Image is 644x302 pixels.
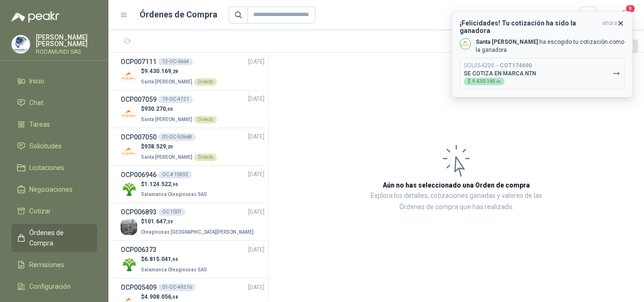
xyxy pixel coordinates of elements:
img: Company Logo [121,106,137,122]
a: Órdenes de Compra [11,224,97,252]
h3: OCP006373 [121,245,157,255]
span: Configuración [29,281,71,292]
a: Tareas [11,115,97,133]
p: RODAMUNDI SAS [36,49,97,55]
img: Company Logo [460,39,471,49]
p: $ [141,67,217,76]
span: Salamanca Oleaginosas SAS [141,267,207,272]
span: Santa [PERSON_NAME] [141,155,192,160]
span: [DATE] [248,283,264,292]
button: 9 [616,7,633,24]
span: Tareas [29,119,50,130]
div: OC 1001 [158,208,185,216]
a: OCP006946OC # 15832[DATE] Company Logo$1.124.522,96Salamanca Oleaginosas SAS [121,170,264,199]
h3: Aún no has seleccionado una Orden de compra [383,180,530,190]
p: ha escogido tu cotización como la ganadora [476,38,625,54]
span: ahora [602,19,617,34]
span: [DATE] [248,170,264,179]
h3: ¡Felicidades! Tu cotización ha sido la ganadora [460,19,598,34]
p: Explora los detalles, cotizaciones ganadas y valores de las Órdenes de compra que has realizado. [363,190,550,213]
h3: OCP006893 [121,207,157,217]
span: 4.908.056 [144,294,178,300]
span: Inicio [29,76,44,86]
span: ,96 [171,182,178,187]
span: 6.815.041 [144,256,178,262]
h3: OCP005409 [121,282,157,293]
p: $ [141,255,209,264]
span: ,28 [495,80,501,84]
h3: OCP006946 [121,170,157,180]
span: 930.270 [144,106,173,112]
span: Remisiones [29,260,64,270]
p: [PERSON_NAME] [PERSON_NAME] [36,34,97,47]
p: $ [141,293,194,302]
a: Chat [11,94,97,112]
div: 01-OC-50668 [158,133,196,141]
img: Company Logo [121,219,137,235]
a: OCP00705001-OC-50668[DATE] Company Logo$938.529,20Santa [PERSON_NAME]Directo [121,132,264,162]
a: Solicitudes [11,137,97,155]
span: [DATE] [248,57,264,66]
a: Licitaciones [11,159,97,177]
div: Directo [194,154,217,161]
a: Inicio [11,72,97,90]
span: Chat [29,98,43,108]
span: ,28 [171,69,178,74]
img: Company Logo [12,35,30,53]
span: ,46 [171,257,178,262]
div: OC # 15832 [158,171,192,179]
a: Negociaciones [11,180,97,198]
h1: Órdenes de Compra [140,8,217,21]
div: Directo [194,116,217,123]
span: [DATE] [248,208,264,217]
span: Salamanca Oleaginosas SAS [141,192,207,197]
span: Santa [PERSON_NAME] [141,79,192,84]
p: $ [141,142,217,151]
a: Cotizar [11,202,97,220]
span: ,48 [171,294,178,300]
button: SOL054208→COT174690SE COTIZA EN MARCA NTN$9.430.169,28 [460,58,625,90]
a: OCP00705919-OC-4721[DATE] Company Logo$930.270,60Santa [PERSON_NAME]Directo [121,94,264,124]
span: Licitaciones [29,163,64,173]
p: SOL054208 → [464,62,532,69]
span: 101.647 [144,218,173,225]
span: Solicitudes [29,141,62,151]
a: OCP00711112-OC-6664[DATE] Company Logo$9.430.169,28Santa [PERSON_NAME]Directo [121,57,264,86]
img: Company Logo [121,68,137,85]
a: Remisiones [11,256,97,274]
span: ,20 [166,144,173,149]
p: $ [141,105,217,114]
h3: OCP007059 [121,94,157,105]
span: ,60 [166,106,173,112]
span: Órdenes de Compra [29,228,88,248]
img: Company Logo [121,256,137,273]
div: 12-OC-6664 [158,58,193,65]
p: $ [141,180,209,189]
button: ¡Felicidades! Tu cotización ha sido la ganadoraahora Company LogoSanta [PERSON_NAME] ha escogido ... [452,11,633,98]
span: Cotizar [29,206,51,216]
span: [DATE] [248,132,264,141]
img: Logo peakr [11,11,59,23]
a: OCP006893OC 1001[DATE] Company Logo$101.647,39Oleaginosas [GEOGRAPHIC_DATA][PERSON_NAME] [121,207,264,237]
a: OCP006373[DATE] Company Logo$6.815.041,46Salamanca Oleaginosas SAS [121,245,264,274]
img: Company Logo [121,181,137,197]
div: $ [464,78,504,85]
span: Santa [PERSON_NAME] [141,117,192,122]
p: $ [141,217,256,226]
div: 01-OC-49216 [158,284,196,291]
b: COT174690 [500,62,532,69]
a: Configuración [11,278,97,295]
img: Company Logo [121,144,137,160]
span: 1.124.522 [144,181,178,188]
b: Santa [PERSON_NAME] [476,39,538,45]
span: 9 [625,4,636,13]
span: Negociaciones [29,184,73,195]
span: ,39 [166,219,173,224]
span: Oleaginosas [GEOGRAPHIC_DATA][PERSON_NAME] [141,229,254,235]
h3: OCP007050 [121,132,157,142]
span: 9.430.169 [472,79,501,84]
p: SE COTIZA EN MARCA NTN [464,70,536,77]
span: [DATE] [248,95,264,104]
span: 9.430.169 [144,68,178,74]
div: Directo [194,78,217,86]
